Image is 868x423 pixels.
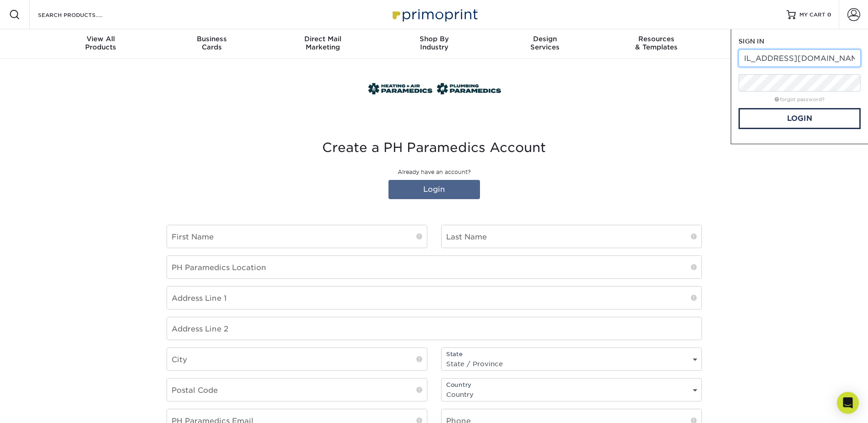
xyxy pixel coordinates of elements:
[378,35,490,51] div: Industry
[156,29,267,59] a: BusinessCards
[712,29,823,59] a: Contact& Support
[601,29,712,59] a: Resources& Templates
[827,11,831,18] span: 0
[45,29,156,59] a: View AllProducts
[601,35,712,43] span: Resources
[739,108,861,129] a: Login
[37,9,126,20] input: SEARCH PRODUCTS.....
[837,392,859,414] div: Open Intercom Messenger
[388,180,480,199] a: Login
[156,35,267,43] span: Business
[739,49,861,67] input: Email
[267,29,378,59] a: Direct MailMarketing
[45,35,156,51] div: Products
[799,11,825,19] span: MY CART
[156,35,267,51] div: Cards
[267,35,378,43] span: Direct Mail
[267,35,378,51] div: Marketing
[712,35,823,51] div: & Support
[490,29,601,59] a: DesignServices
[167,140,702,156] h3: Create a PH Paramedics Account
[45,35,156,43] span: View All
[712,35,823,43] span: Contact
[739,38,764,45] span: SIGN IN
[388,5,480,24] img: Primoprint
[601,35,712,51] div: & Templates
[775,97,825,103] a: forgot password?
[490,35,601,51] div: Services
[378,29,490,59] a: Shop ByIndustry
[366,81,503,96] img: PH Paramedics
[490,35,601,43] span: Design
[378,35,490,43] span: Shop By
[167,168,702,176] p: Already have an account?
